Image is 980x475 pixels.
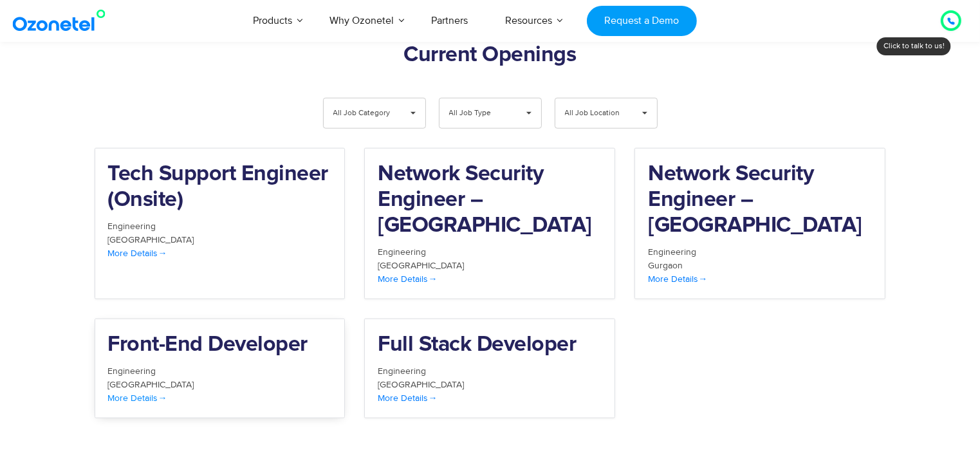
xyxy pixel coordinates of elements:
a: Request a Demo [587,6,697,36]
a: Network Security Engineer – [GEOGRAPHIC_DATA] Engineering Gurgaon More Details [634,148,885,299]
span: Engineering [108,366,156,377]
h2: Tech Support Engineer (Onsite) [108,162,332,213]
h2: Network Security Engineer – [GEOGRAPHIC_DATA] [648,162,872,239]
span: More Details [378,274,437,284]
span: Engineering [648,247,696,257]
span: All Job Category [333,98,394,128]
span: [GEOGRAPHIC_DATA] [108,234,194,245]
span: More Details [648,274,707,284]
span: Gurgaon [648,260,683,271]
span: More Details [108,393,167,404]
span: All Job Location [565,98,626,128]
span: ▾ [517,98,541,128]
a: Front-End Developer Engineering [GEOGRAPHIC_DATA] More Details [95,319,346,418]
h2: Full Stack Developer [378,332,602,358]
span: ▾ [401,98,425,128]
h2: Network Security Engineer – [GEOGRAPHIC_DATA] [378,162,602,239]
span: Engineering [378,247,426,257]
span: More Details [378,393,437,404]
span: All Job Type [449,98,510,128]
a: Full Stack Developer Engineering [GEOGRAPHIC_DATA] More Details [364,319,615,418]
span: ▾ [633,98,657,128]
span: More Details [108,248,167,259]
a: Tech Support Engineer (Onsite) Engineering [GEOGRAPHIC_DATA] More Details [95,148,346,299]
h2: Front-End Developer [108,332,332,358]
span: Engineering [108,221,156,232]
h2: Current Openings [95,42,886,68]
a: Network Security Engineer – [GEOGRAPHIC_DATA] Engineering [GEOGRAPHIC_DATA] More Details [364,148,615,299]
span: [GEOGRAPHIC_DATA] [108,379,194,390]
span: [GEOGRAPHIC_DATA] [378,260,464,271]
span: Engineering [378,366,426,377]
span: [GEOGRAPHIC_DATA] [378,379,464,390]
